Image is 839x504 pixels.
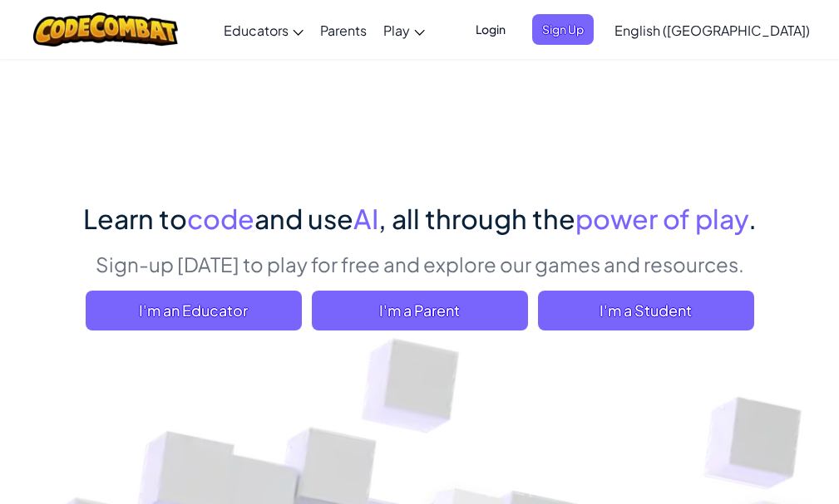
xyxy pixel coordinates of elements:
span: , all through the [378,202,575,235]
span: Educators [224,22,289,39]
img: CodeCombat logo [33,12,179,46]
a: I'm a Parent [312,291,528,330]
button: Sign Up [532,14,594,45]
span: Learn to [83,202,187,235]
span: . [748,202,757,235]
span: power of play [575,202,748,235]
span: English ([GEOGRAPHIC_DATA]) [614,22,810,39]
a: Play [375,7,433,52]
button: Login [466,14,516,45]
span: and use [254,202,353,235]
p: Sign-up [DATE] to play for free and explore our games and resources. [83,250,757,278]
button: I'm a Student [538,291,754,330]
span: AI [353,202,378,235]
a: I'm an Educator [86,291,302,330]
a: Parents [312,7,375,52]
span: code [187,202,254,235]
a: English ([GEOGRAPHIC_DATA]) [606,7,818,52]
a: Educators [215,7,312,52]
span: Play [383,22,410,39]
